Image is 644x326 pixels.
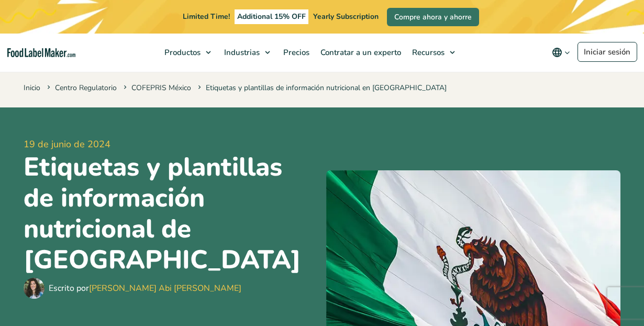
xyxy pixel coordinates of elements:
[131,83,191,93] a: COFEPRIS México
[89,282,241,294] a: [PERSON_NAME] Abi [PERSON_NAME]
[24,278,45,299] img: Maria Abi Hanna - Etiquetadora de alimentos
[317,47,402,58] span: Contratar a un experto
[24,83,40,93] a: Inicio
[159,34,216,71] a: Productos
[409,47,446,58] span: Recursos
[161,47,202,58] span: Productos
[24,151,318,275] h1: Etiquetas y plantillas de información nutricional de [GEOGRAPHIC_DATA]
[219,34,275,71] a: Industrias
[280,47,310,58] span: Precios
[221,47,261,58] span: Industrias
[407,34,460,71] a: Recursos
[578,42,637,62] a: Iniciar sesión
[49,282,241,295] div: Escrito por
[313,12,379,21] span: Yearly Subscription
[196,83,447,93] span: Etiquetas y plantillas de información nutricional en [GEOGRAPHIC_DATA]
[387,8,479,26] a: Compre ahora y ahorre
[55,83,117,93] a: Centro Regulatorio
[183,12,230,21] span: Limited Time!
[24,137,318,151] span: 19 de junio de 2024
[315,34,404,71] a: Contratar a un experto
[278,34,313,71] a: Precios
[235,9,308,24] span: Additional 15% OFF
